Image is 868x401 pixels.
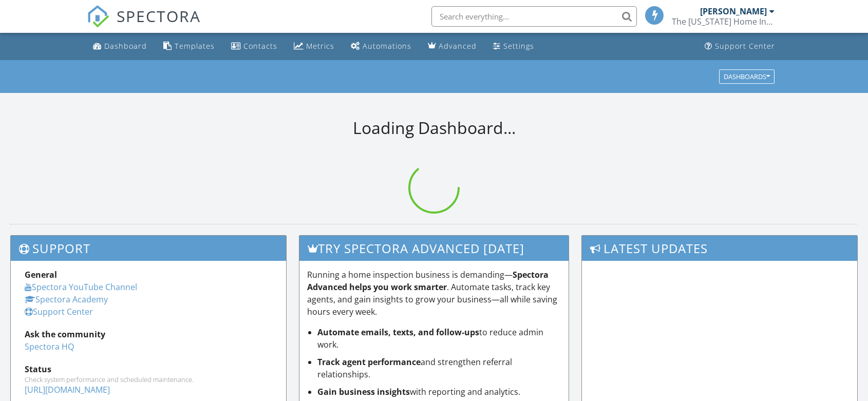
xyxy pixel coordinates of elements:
[175,41,215,51] div: Templates
[489,37,538,56] a: Settings
[87,14,201,35] a: SPECTORA
[317,356,561,380] li: and strengthen referral relationships.
[347,37,416,56] a: Automations (Basic)
[317,386,561,398] li: with reporting and analytics.
[104,41,147,51] div: Dashboard
[582,236,857,261] h3: Latest Updates
[724,73,770,80] div: Dashboards
[87,5,109,28] img: The Best Home Inspection Software - Spectora
[719,69,775,84] button: Dashboards
[307,269,549,293] strong: Spectora Advanced helps you work smarter
[25,269,57,280] strong: General
[25,328,272,340] div: Ask the community
[306,41,334,51] div: Metrics
[317,356,421,368] strong: Track agent performance
[25,384,110,395] a: [URL][DOMAIN_NAME]
[317,327,479,338] strong: Automate emails, texts, and follow-ups
[25,341,74,352] a: Spectora HQ
[503,41,534,51] div: Settings
[11,236,286,261] h3: Support
[700,6,767,16] div: [PERSON_NAME]
[439,41,477,51] div: Advanced
[715,41,775,51] div: Support Center
[25,281,137,293] a: Spectora YouTube Channel
[317,326,561,351] li: to reduce admin work.
[363,41,411,51] div: Automations
[117,5,201,27] span: SPECTORA
[701,37,779,56] a: Support Center
[431,6,637,27] input: Search everything...
[25,294,108,305] a: Spectora Academy
[424,37,481,56] a: Advanced
[25,375,272,384] div: Check system performance and scheduled maintenance.
[227,37,281,56] a: Contacts
[89,37,151,56] a: Dashboard
[25,306,93,317] a: Support Center
[672,16,775,27] div: The Vermont Home Inspection Company LLC
[307,269,561,318] p: Running a home inspection business is demanding— . Automate tasks, track key agents, and gain ins...
[290,37,338,56] a: Metrics
[243,41,277,51] div: Contacts
[317,386,410,397] strong: Gain business insights
[159,37,219,56] a: Templates
[25,363,272,375] div: Status
[299,236,569,261] h3: Try spectora advanced [DATE]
